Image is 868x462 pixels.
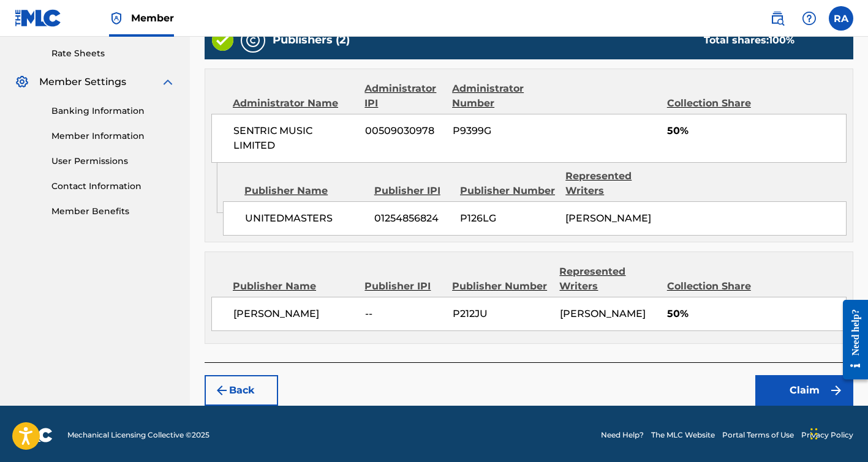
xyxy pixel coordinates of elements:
img: help [802,11,817,26]
div: Publisher IPI [374,184,451,198]
img: Top Rightsholder [109,11,124,26]
img: search [770,11,785,26]
img: Valid [212,29,233,51]
div: Publisher IPI [364,279,443,294]
div: Publisher Name [233,279,355,294]
span: [PERSON_NAME] [560,308,646,319]
div: Drag [810,415,818,452]
span: [PERSON_NAME] [233,307,356,321]
div: Represented Writers [565,169,662,198]
iframe: Chat Widget [807,403,868,462]
a: Banking Information [51,105,175,117]
span: SENTRIC MUSIC LIMITED [233,124,356,153]
a: Need Help? [601,430,644,441]
span: Mechanical Licensing Collective © 2025 [67,430,209,441]
div: Administrator IPI [364,81,443,111]
div: Represented Writers [559,264,657,294]
span: -- [365,307,443,321]
h5: Publishers (2) [273,33,350,47]
div: Collection Share [667,96,759,111]
img: f7272a7cc735f4ea7f67.svg [829,383,843,398]
span: 100 % [769,34,794,46]
img: Publishers [246,33,260,48]
span: P212JU [453,307,551,321]
a: Public Search [765,6,790,31]
a: The MLC Website [651,430,715,441]
div: Total shares: [704,33,794,48]
img: 7ee5dd4eb1f8a8e3ef2f.svg [214,383,229,398]
a: Contact Information [51,180,175,193]
a: Privacy Policy [801,430,853,441]
button: Claim [755,375,853,406]
span: [PERSON_NAME] [565,212,651,224]
span: 01254856824 [374,211,451,226]
div: Publisher Name [244,184,365,198]
div: Collection Share [667,279,759,294]
div: Publisher Number [460,184,556,198]
span: 50% [667,124,847,138]
img: expand [160,75,175,89]
span: Member Settings [39,75,126,89]
a: Rate Sheets [51,47,175,60]
span: UNITEDMASTERS [245,211,365,226]
div: Help [797,6,821,31]
img: MLC Logo [15,9,62,27]
span: 00509030978 [365,124,443,138]
span: 50% [667,307,847,321]
span: P9399G [453,124,551,138]
iframe: Resource Center [834,291,868,389]
a: User Permissions [51,155,175,168]
span: P126LG [460,211,556,226]
a: Member Information [51,130,175,143]
div: User Menu [829,6,853,31]
div: Administrator Name [233,96,355,111]
a: Portal Terms of Use [722,430,794,441]
img: Member Settings [15,75,29,89]
div: Administrator Number [452,81,550,111]
div: Publisher Number [452,279,550,294]
a: Member Benefits [51,205,175,218]
span: Member [131,11,174,25]
button: Back [205,375,278,406]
